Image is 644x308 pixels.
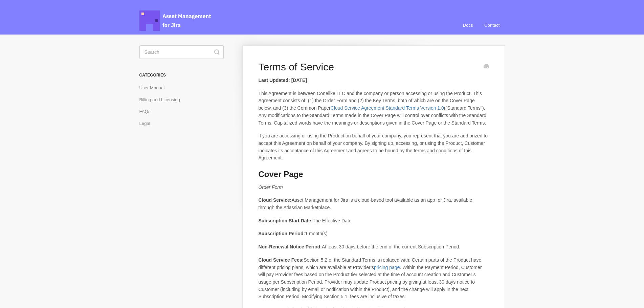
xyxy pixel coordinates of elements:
a: Docs [458,16,478,35]
a: Cloud Service Agreement Standard Terms Version 1.0 [331,105,444,111]
a: pricing page [374,265,400,270]
h3: Categories [139,69,224,81]
a: FAQs [139,106,156,117]
p: This Agreement is between Conelike LLC and the company or person accessing or using the Product. ... [258,90,489,127]
span: Asset Management for Jira Docs [139,10,212,31]
p: 1 month(s) [258,230,489,238]
p: The Effective Date [258,217,489,225]
strong: Last Updated: [DATE] [258,78,307,83]
p: If you are accessing or using the Product on behalf of your company, you represent that you are a... [258,132,489,162]
strong: Cloud Service: [258,197,291,203]
p: Section 5.2 of the Standard Terms is replaced with: Certain parts of the Product have different p... [258,257,489,301]
strong: Subscription Start Date: [258,218,312,223]
a: User Manual [139,83,170,93]
strong: Subscription Period: [258,231,305,236]
h1: Terms of Service [258,61,479,73]
h2: Cover Page [258,169,489,180]
a: Contact [479,16,505,35]
p: At least 30 days before the end of the current Subscription Period. [258,243,489,251]
p: Asset Management for Jira is a cloud-based tool available as an app for Jira, available through t... [258,197,489,211]
strong: Non-Renewal Notice Period: [258,244,321,249]
a: Print this Article [484,64,489,71]
strong: Cloud Service Fees: [258,257,304,263]
input: Search [139,45,224,59]
a: Billing and Licensing [139,94,185,105]
em: Order Form [258,184,283,190]
a: Legal [139,118,155,129]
